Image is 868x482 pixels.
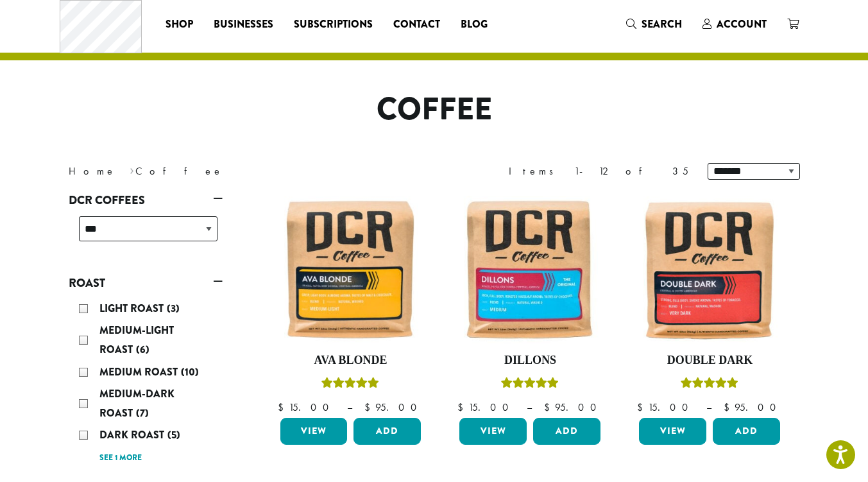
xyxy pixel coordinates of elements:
bdi: 15.00 [457,400,515,414]
img: Dillons-12oz-300x300.jpg [456,196,604,343]
span: Subscriptions [294,17,373,33]
bdi: 95.00 [724,400,782,414]
span: Shop [166,17,193,33]
a: View [280,418,348,445]
span: $ [637,400,648,414]
a: Home [69,164,116,178]
span: $ [364,400,375,414]
span: Medium-Light Roast [99,323,174,357]
span: Light Roast [99,301,167,316]
span: (7) [136,406,149,420]
div: DCR Coffees [69,211,223,257]
span: $ [457,400,468,414]
span: Businesses [214,17,273,33]
h4: Double Dark [636,354,783,368]
span: › [130,159,134,179]
span: Search [642,17,682,31]
h1: Coffee [59,91,810,128]
a: Shop [155,14,203,35]
div: Rated 4.50 out of 5 [681,375,738,395]
span: $ [544,400,555,414]
h4: Dillons [456,354,604,368]
bdi: 95.00 [364,400,423,414]
img: Double-Dark-12oz-300x300.jpg [636,196,783,343]
a: Ava BlondeRated 5.00 out of 5 [277,196,425,413]
a: DillonsRated 5.00 out of 5 [456,196,604,413]
img: Ava-Blonde-12oz-1-300x300.jpg [277,196,424,343]
span: Medium-Dark Roast [99,386,174,420]
a: Search [616,13,692,35]
a: Double DarkRated 4.50 out of 5 [636,196,783,413]
span: (6) [136,342,149,357]
span: $ [724,400,735,414]
bdi: 15.00 [637,400,694,414]
span: Account [717,17,767,31]
span: (5) [167,427,180,442]
span: (10) [181,365,199,379]
span: Contact [393,17,440,33]
span: – [347,400,352,414]
span: (3) [167,301,180,316]
span: Dark Roast [99,427,167,442]
h4: Ava Blonde [277,354,425,368]
a: Roast [69,272,223,294]
a: View [639,418,706,445]
button: Add [533,418,600,445]
a: View [459,418,527,445]
span: $ [278,400,289,414]
bdi: 95.00 [544,400,602,414]
nav: Breadcrumb [69,164,415,179]
bdi: 15.00 [278,400,335,414]
div: Rated 5.00 out of 5 [501,375,559,395]
div: Rated 5.00 out of 5 [321,375,379,395]
a: See 1 more [99,452,142,465]
a: DCR Coffees [69,189,223,211]
span: Blog [461,17,488,33]
span: – [706,400,711,414]
div: Items 1-12 of 35 [509,164,688,179]
span: Medium Roast [99,365,181,379]
button: Add [353,418,421,445]
button: Add [713,418,780,445]
div: Roast [69,294,223,472]
span: – [527,400,532,414]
